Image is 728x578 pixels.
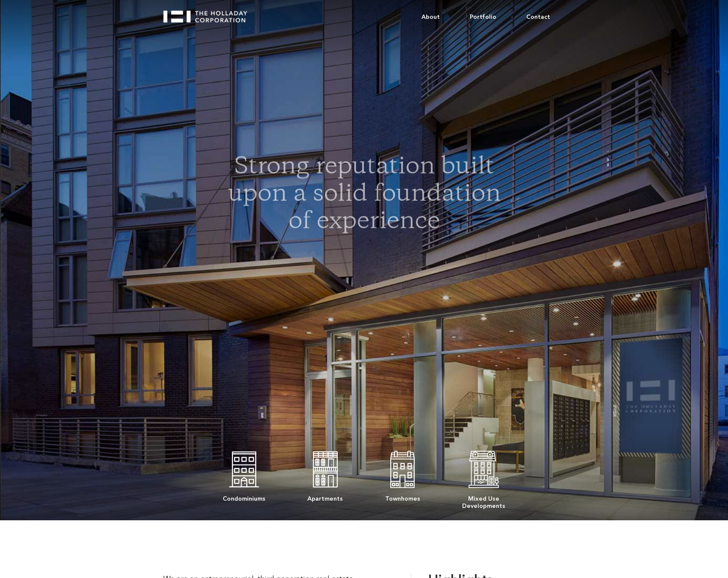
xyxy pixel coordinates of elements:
div: Townhomes [385,491,420,502]
a: Contact [511,4,565,30]
div: Apartments [307,491,343,502]
div: Mixed Use Developments [462,491,505,510]
div: Condominiums [223,491,265,502]
a: home [163,4,255,23]
a: Portfolio [455,4,511,30]
a: About [407,4,455,30]
h1: Strong reputation built upon a solid foundation of experience [224,154,505,236]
